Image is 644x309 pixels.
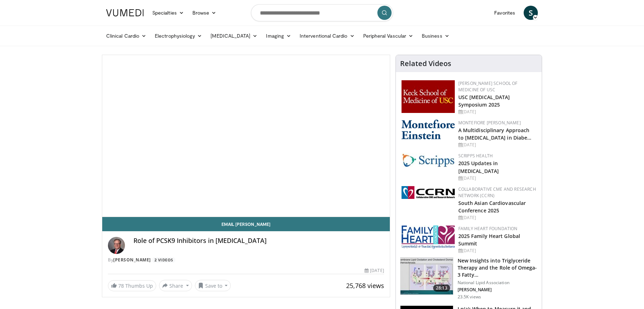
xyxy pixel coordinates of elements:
[108,237,125,254] img: Avatar
[402,120,455,139] img: b0142b4c-93a1-4b58-8f91-5265c282693c.png.150x105_q85_autocrop_double_scale_upscale_version-0.2.png
[458,153,493,159] a: Scripps Health
[106,9,144,16] img: VuMedi Logo
[458,233,520,247] a: 2025 Family Heart Global Summit
[262,29,295,43] a: Imaging
[113,257,151,263] a: [PERSON_NAME]
[206,29,262,43] a: [MEDICAL_DATA]
[402,186,455,199] img: a04ee3ba-8487-4636-b0fb-5e8d268f3737.png.150x105_q85_autocrop_double_scale_upscale_version-0.2.png
[458,280,537,286] p: National Lipid Association
[524,6,538,20] a: S
[458,294,481,300] p: 23.5K views
[295,29,359,43] a: Interventional Cardio
[417,29,454,43] a: Business
[400,257,453,294] img: 45ea033d-f728-4586-a1ce-38957b05c09e.150x105_q85_crop-smart_upscale.jpg
[151,29,206,43] a: Electrophysiology
[118,282,124,289] span: 78
[458,80,518,93] a: [PERSON_NAME] School of Medicine of USC
[402,153,455,167] img: c9f2b0b7-b02a-4276-a72a-b0cbb4230bc1.jpg.150x105_q85_autocrop_double_scale_upscale_version-0.2.jpg
[458,160,499,174] a: 2025 Updates in [MEDICAL_DATA]
[458,109,536,115] div: [DATE]
[433,284,450,292] span: 28:13
[346,281,384,290] span: 25,768 views
[188,6,221,20] a: Browse
[458,175,536,181] div: [DATE]
[400,59,451,68] h4: Related Videos
[458,287,537,293] p: [PERSON_NAME]
[102,55,390,217] video-js: Video Player
[108,280,156,291] a: 78 Thumbs Up
[458,226,518,232] a: Family Heart Foundation
[152,257,175,263] a: 2 Videos
[195,280,231,291] button: Save to
[458,248,536,254] div: [DATE]
[400,257,537,300] a: 28:13 New Insights into Triglyceride Therapy and the Role of Omega-3 Fatty… National Lipid Associ...
[402,80,455,113] img: 7b941f1f-d101-407a-8bfa-07bd47db01ba.png.150x105_q85_autocrop_double_scale_upscale_version-0.2.jpg
[133,237,384,245] h4: Role of PCSK9 Inhibitors in [MEDICAL_DATA]
[251,4,393,21] input: Search topics, interventions
[458,186,536,199] a: Collaborative CME and Research Network (CCRN)
[458,94,510,108] a: USC [MEDICAL_DATA] Symposium 2025
[458,215,536,221] div: [DATE]
[159,280,192,291] button: Share
[359,29,417,43] a: Peripheral Vascular
[365,267,384,274] div: [DATE]
[490,6,519,20] a: Favorites
[458,142,536,148] div: [DATE]
[458,200,526,214] a: South Asian Cardiovascular Conference 2025
[148,6,188,20] a: Specialties
[108,257,384,263] div: By
[102,29,151,43] a: Clinical Cardio
[402,226,455,249] img: 96363db5-6b1b-407f-974b-715268b29f70.jpeg.150x105_q85_autocrop_double_scale_upscale_version-0.2.jpg
[458,120,521,126] a: Montefiore [PERSON_NAME]
[458,127,532,141] a: A Multidisciplinary Approach to [MEDICAL_DATA] in Diabe…
[102,217,390,231] a: Email [PERSON_NAME]
[458,257,537,278] h3: New Insights into Triglyceride Therapy and the Role of Omega-3 Fatty…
